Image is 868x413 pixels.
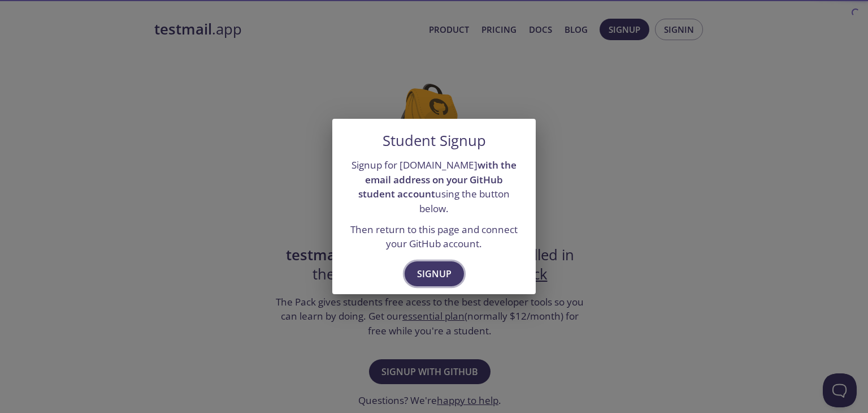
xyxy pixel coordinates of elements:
h5: Student Signup [383,132,486,149]
strong: with the email address on your GitHub student account [358,158,517,200]
p: Signup for [DOMAIN_NAME] using the button below. [346,158,522,216]
span: Signup [417,266,452,282]
p: Then return to this page and connect your GitHub account. [346,222,522,251]
button: Signup [405,261,464,286]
